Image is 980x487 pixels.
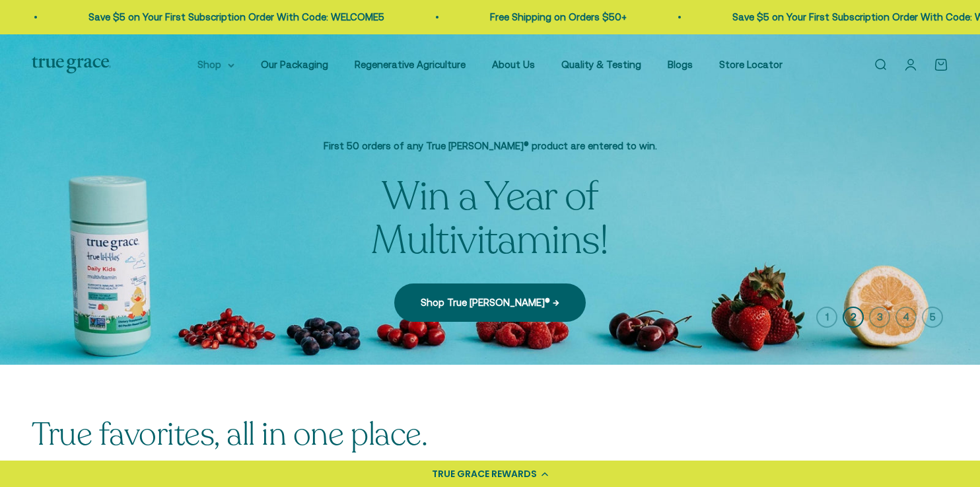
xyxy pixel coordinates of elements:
[355,59,466,70] a: Regenerative Agriculture
[432,467,537,481] div: TRUE GRACE REWARDS
[664,9,960,25] p: Save $5 on Your First Subscription Order With Code: WELCOME5
[197,57,234,73] summary: Shop
[394,283,586,322] a: Shop True [PERSON_NAME]® →
[895,307,917,328] button: 4
[272,138,708,154] p: First 50 orders of any True [PERSON_NAME]® product are entered to win.
[843,307,864,328] button: 2
[32,413,427,456] split-lines: True favorites, all in one place.
[422,11,559,22] a: Free Shipping on Orders $50+
[261,59,328,70] a: Our Packaging
[816,307,837,328] button: 1
[20,9,316,25] p: Save $5 on Your First Subscription Order With Code: WELCOME5
[719,59,783,70] a: Store Locator
[492,59,535,70] a: About Us
[561,59,641,70] a: Quality & Testing
[922,307,943,328] button: 5
[668,59,693,70] a: Blogs
[371,170,609,268] split-lines: Win a Year of Multivitamins!
[869,307,890,328] button: 3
